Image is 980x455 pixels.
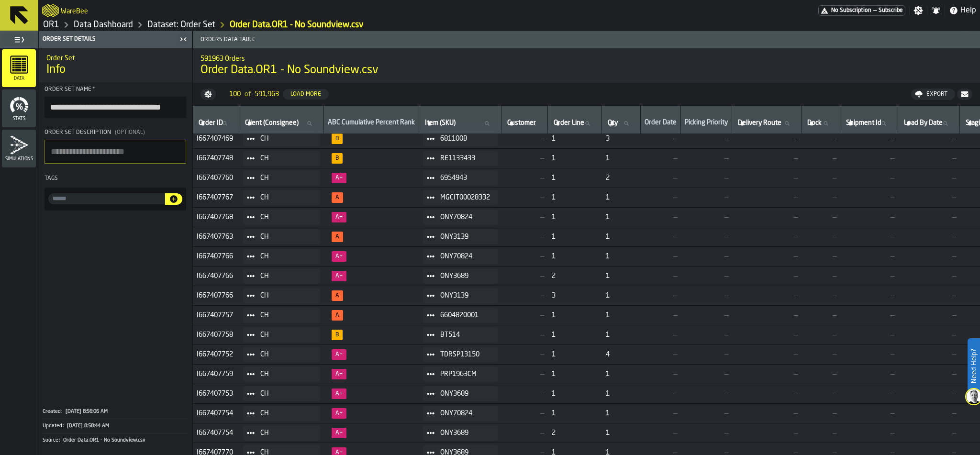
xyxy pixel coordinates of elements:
[260,253,312,260] span: CH
[608,119,618,127] span: label
[332,212,346,222] span: 36%
[685,292,728,300] span: —
[260,429,312,437] span: CH
[92,86,95,93] span: Required
[332,369,346,379] span: 11%
[844,194,894,201] span: —
[927,6,945,15] label: button-toggle-Notifications
[736,351,798,358] span: —
[505,117,544,130] input: label
[425,119,456,127] span: label
[552,311,598,319] span: 1
[902,390,956,398] span: —
[805,351,836,358] span: —
[43,419,188,433] div: KeyValueItem-Updated
[505,331,544,339] span: —
[440,233,490,241] span: ONY3139
[505,351,544,358] span: —
[61,409,62,415] span: :
[645,233,677,241] span: —
[606,410,637,417] span: 1
[606,351,637,358] span: 4
[332,349,346,360] span: 3.1%
[736,117,797,130] input: label
[505,311,544,319] span: —
[197,410,235,417] span: I667407754
[902,292,956,300] span: —
[552,213,598,221] span: 1
[552,351,598,358] span: 1
[552,117,598,130] input: label
[902,410,956,417] span: —
[738,119,781,127] span: label
[200,63,379,78] span: Order Data.OR1 - No Soundview.csv
[177,33,190,45] label: button-toggle-Close me
[505,429,544,437] span: —
[736,253,798,260] span: —
[332,133,343,144] span: 90%
[805,331,836,339] span: —
[197,351,235,358] span: I667407752
[45,140,186,164] textarea: Order Set Description(Optional)
[67,423,109,429] span: [DATE] 8:58:44 AM
[685,410,728,417] span: —
[440,410,490,417] span: ONY70824
[902,331,956,339] span: —
[844,331,894,339] span: —
[43,405,188,419] button: Created:[DATE] 8:56:06 AM
[552,292,598,300] span: 3
[332,271,346,281] span: 29%
[505,253,544,260] span: —
[260,390,312,398] span: CH
[873,7,877,14] span: —
[197,135,235,143] span: I667407469
[260,194,312,201] span: CH
[552,410,598,417] span: 1
[645,370,677,378] span: —
[844,213,894,221] span: —
[685,213,728,221] span: —
[2,76,36,81] span: Data
[645,119,677,128] div: Order Date
[332,290,343,301] span: 74%
[805,390,836,398] span: —
[818,5,905,16] div: Menu Subscription
[807,119,822,127] span: label
[902,155,956,162] span: —
[440,253,490,260] span: ONY70824
[902,311,956,319] span: —
[606,135,637,143] span: 3
[230,20,364,30] a: link-to-/wh/i/02d92962-0f11-4133-9763-7cb092bceeef/ORDER_SET/9c7be444-c90a-4d03-b3b3-9fb3d36e01cd
[805,253,836,260] span: —
[260,135,312,143] span: CH
[332,251,346,262] span: 36%
[440,155,490,162] span: RE1133433
[505,135,544,143] span: —
[685,429,728,437] span: —
[197,253,235,260] span: I667407766
[197,390,235,398] span: I667407753
[685,119,728,128] div: Picking Priority
[645,429,677,437] span: —
[902,370,956,378] span: —
[260,272,312,280] span: CH
[42,2,59,19] a: logo-header
[818,5,905,16] a: link-to-/wh/i/02d92962-0f11-4133-9763-7cb092bceeef/pricing/
[805,292,836,300] span: —
[48,193,165,204] label: input-value-
[440,174,490,182] span: 6954943
[606,272,637,280] span: 1
[197,272,235,280] span: I667407766
[552,272,598,280] span: 2
[507,119,536,127] span: label
[606,311,637,319] span: 1
[552,331,598,339] span: 1
[41,36,177,43] div: Order Set details
[552,155,598,162] span: 1
[945,5,980,16] label: button-toggle-Help
[645,311,677,319] span: —
[805,194,836,201] span: —
[440,351,490,358] span: TDRSP13150
[606,117,636,130] input: label
[245,90,251,98] span: of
